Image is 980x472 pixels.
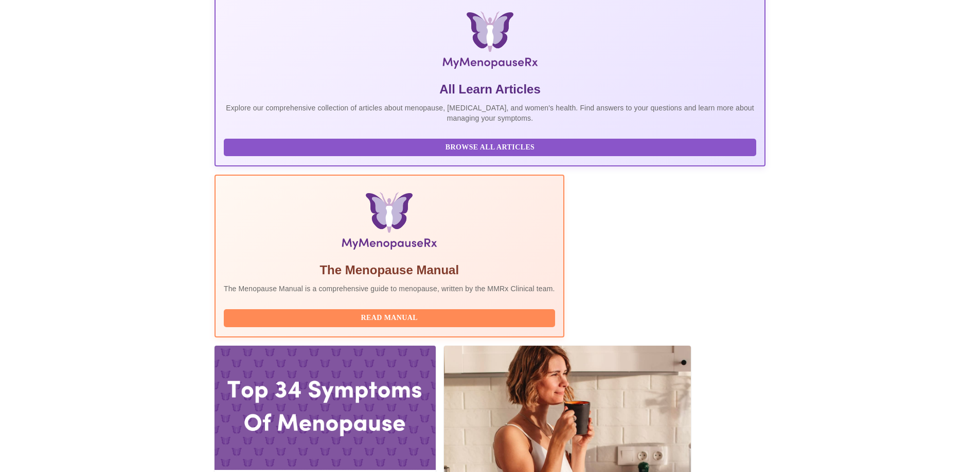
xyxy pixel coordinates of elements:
[224,262,555,278] h5: The Menopause Manual
[224,142,759,151] a: Browse All Articles
[224,81,756,98] h5: All Learn Articles
[224,139,756,157] button: Browse All Articles
[307,11,673,73] img: MyMenopauseRx Logo
[276,192,502,254] img: Menopause Manual
[234,141,746,154] span: Browse All Articles
[224,309,555,327] button: Read Manual
[224,284,555,294] p: The Menopause Manual is a comprehensive guide to menopause, written by the MMRx Clinical team.
[224,103,756,123] p: Explore our comprehensive collection of articles about menopause, [MEDICAL_DATA], and women's hea...
[224,313,558,322] a: Read Manual
[234,312,545,325] span: Read Manual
